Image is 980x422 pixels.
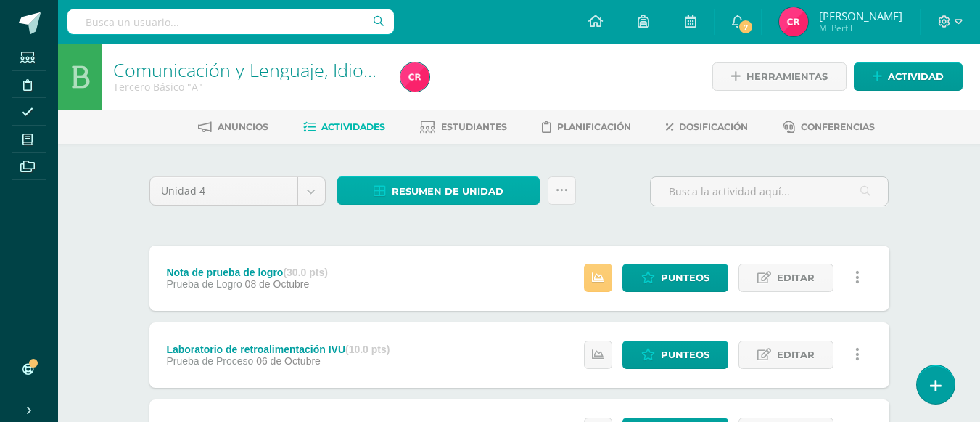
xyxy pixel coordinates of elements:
[441,121,507,132] span: Estudiantes
[283,267,327,278] strong: (30.0 pts)
[113,60,383,80] h1: Comunicación y Lenguaje, Idioma Español
[542,115,631,139] a: Planificación
[218,121,268,132] span: Anuncios
[622,341,728,369] a: Punteos
[67,9,394,34] input: Busca un usuario...
[712,62,847,91] a: Herramientas
[738,19,754,35] span: 7
[345,344,390,355] strong: (10.0 pts)
[303,115,385,139] a: Actividades
[420,115,507,139] a: Estudiantes
[113,57,459,82] a: Comunicación y Lenguaje, Idioma Español
[166,278,242,290] span: Prueba de Logro
[198,115,268,139] a: Anuncios
[256,355,321,367] span: 06 de Octubre
[801,121,875,132] span: Conferencias
[777,341,815,368] span: Editar
[746,63,828,90] span: Herramientas
[854,62,963,91] a: Actividad
[392,178,503,205] span: Resumen de unidad
[557,121,631,132] span: Planificación
[666,115,748,139] a: Dosificación
[166,267,327,278] div: Nota de prueba de logro
[166,355,253,367] span: Prueba de Proceso
[819,9,902,23] span: [PERSON_NAME]
[622,264,728,292] a: Punteos
[161,177,287,205] span: Unidad 4
[245,278,310,290] span: 08 de Octubre
[321,121,385,132] span: Actividades
[661,341,709,368] span: Punteos
[651,177,888,206] input: Busca la actividad aquí...
[337,176,540,205] a: Resumen de unidad
[888,63,944,90] span: Actividad
[783,115,875,139] a: Conferencias
[150,177,325,205] a: Unidad 4
[819,22,902,34] span: Mi Perfil
[113,80,383,94] div: Tercero Básico 'A'
[779,7,808,36] img: e3ffac15afa6ee5300c516ab87d4e208.png
[166,344,390,355] div: Laboratorio de retroalimentación IVU
[679,121,748,132] span: Dosificación
[400,62,429,92] img: e3ffac15afa6ee5300c516ab87d4e208.png
[777,264,815,291] span: Editar
[661,264,709,291] span: Punteos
